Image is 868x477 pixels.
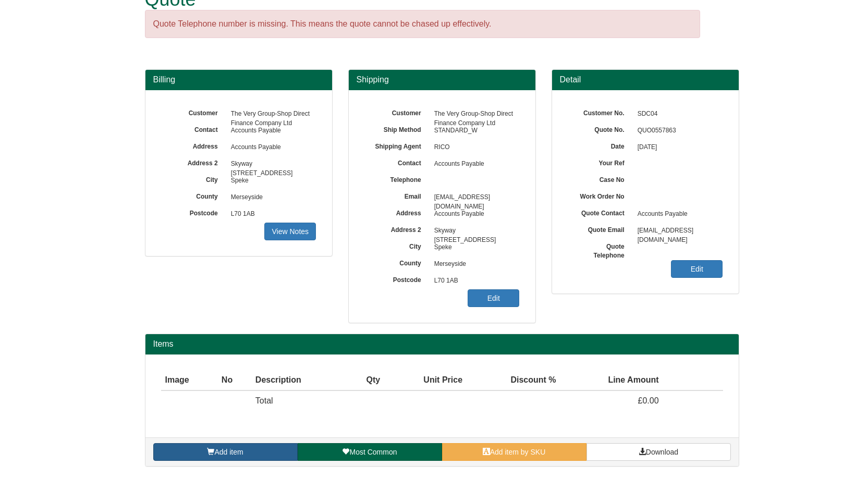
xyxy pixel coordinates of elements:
[560,370,663,391] th: Line Amount
[161,206,226,218] label: Postcode
[357,75,528,84] h3: Shipping
[568,173,632,185] label: Case No
[226,173,316,189] span: Speke
[429,223,520,239] span: Skyway [STREET_ADDRESS]
[226,123,316,139] span: Accounts Payable
[467,370,560,391] th: Discount %
[646,448,678,456] span: Download
[632,123,723,139] span: QUO0557863
[364,189,429,201] label: Email
[568,156,632,168] label: Your Ref
[429,256,520,273] span: Merseyside
[346,370,384,391] th: Qty
[632,106,723,123] span: SDC04
[568,189,632,201] label: Work Order No
[632,223,723,239] span: [EMAIL_ADDRESS][DOMAIN_NAME]
[586,443,731,461] a: Download
[468,289,519,307] a: Edit
[264,223,316,240] a: View Notes
[364,156,429,168] label: Contact
[364,106,429,118] label: Customer
[226,106,316,123] span: The Very Group-Shop Direct Finance Company Ltd
[161,139,226,151] label: Address
[568,106,632,118] label: Customer No.
[632,139,723,156] span: [DATE]
[429,123,520,139] span: STANDARD_W
[364,173,429,185] label: Telephone
[364,256,429,268] label: County
[153,75,324,84] h3: Billing
[490,448,546,456] span: Add item by SKU
[568,206,632,218] label: Quote Contact
[429,106,520,123] span: The Very Group-Shop Direct Finance Company Ltd
[226,206,316,223] span: L70 1AB
[161,156,226,168] label: Address 2
[429,139,520,156] span: RICO
[226,189,316,206] span: Merseyside
[429,189,520,206] span: [EMAIL_ADDRESS][DOMAIN_NAME]
[226,156,316,173] span: Skyway [STREET_ADDRESS]
[429,206,520,223] span: Accounts Payable
[638,396,659,405] span: £0.00
[145,10,700,39] div: Quote Telephone number is missing. This means the quote cannot be chased up effectively.
[429,156,520,173] span: Accounts Payable
[364,239,429,251] label: City
[364,273,429,285] label: Postcode
[251,390,346,411] td: Total
[161,123,226,134] label: Contact
[671,260,723,278] a: Edit
[161,106,226,118] label: Customer
[364,139,429,151] label: Shipping Agent
[161,370,217,391] th: Image
[161,189,226,201] label: County
[429,239,520,256] span: Speke
[364,123,429,134] label: Ship Method
[429,273,520,289] span: L70 1AB
[364,223,429,235] label: Address 2
[251,370,346,391] th: Description
[364,206,429,218] label: Address
[568,223,632,235] label: Quote Email
[217,370,251,391] th: No
[161,173,226,185] label: City
[153,339,731,349] h2: Items
[384,370,467,391] th: Unit Price
[560,75,731,84] h3: Detail
[568,139,632,151] label: Date
[632,206,723,223] span: Accounts Payable
[214,448,243,456] span: Add item
[568,239,632,260] label: Quote Telephone
[349,448,397,456] span: Most Common
[226,139,316,156] span: Accounts Payable
[568,123,632,134] label: Quote No.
